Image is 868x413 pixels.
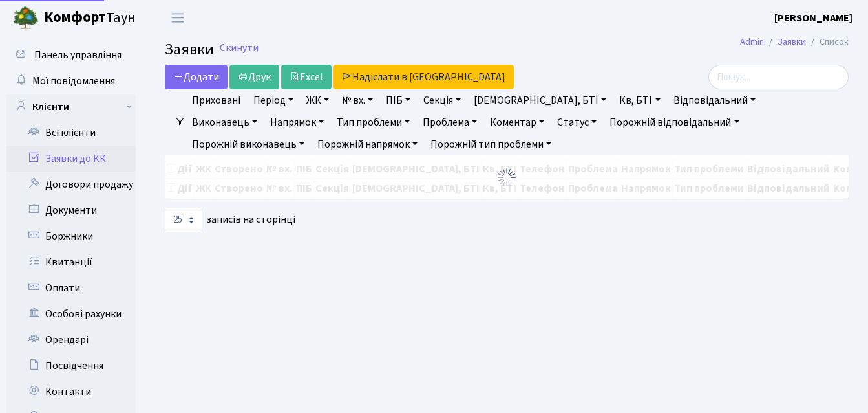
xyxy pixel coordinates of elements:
a: Виконавець [187,111,262,133]
a: [PERSON_NAME] [774,10,852,26]
a: Кв, БТІ [614,89,665,111]
label: записів на сторінці [165,208,295,232]
img: logo.png [13,5,39,31]
span: Таун [44,7,136,29]
li: Список [806,35,849,49]
a: Договори продажу [6,172,136,197]
b: [PERSON_NAME] [774,11,852,25]
a: Друк [229,65,279,89]
a: ПІБ [381,89,416,111]
a: Боржники [6,223,136,249]
a: ЖК [301,89,334,111]
a: [DEMOGRAPHIC_DATA], БТІ [469,89,611,111]
input: Пошук... [708,65,849,89]
a: Заявки [778,35,806,49]
a: Мої повідомлення [6,68,136,94]
a: Порожній напрямок [312,133,423,155]
a: Порожній виконавець [187,133,310,155]
a: Admin [740,35,764,49]
a: Заявки до КК [6,146,136,172]
a: Період [248,89,299,111]
a: Напрямок [265,111,329,133]
a: Оплати [6,275,136,301]
select: записів на сторінці [165,208,202,232]
img: Обробка... [496,167,517,188]
span: Заявки [165,38,214,61]
a: Проблема [418,111,482,133]
a: Коментар [485,111,549,133]
a: Надіслати в [GEOGRAPHIC_DATA] [333,65,514,89]
a: Квитанції [6,249,136,275]
a: № вх. [337,89,378,111]
a: Порожній тип проблеми [425,133,556,155]
a: Відповідальний [668,89,761,111]
a: Контакти [6,379,136,405]
a: Панель управління [6,42,136,68]
a: Документи [6,197,136,223]
span: Мої повідомлення [32,74,115,88]
span: Панель управління [34,48,122,62]
a: Excel [281,65,332,89]
nav: breadcrumb [721,28,868,56]
a: Додати [165,65,228,89]
a: Посвідчення [6,353,136,379]
a: Скинути [220,42,259,54]
a: Приховані [187,89,246,111]
a: Тип проблеми [332,111,415,133]
a: Порожній відповідальний [604,111,744,133]
a: Клієнти [6,94,136,120]
a: Всі клієнти [6,120,136,146]
a: Орендарі [6,327,136,353]
a: Статус [552,111,602,133]
span: Додати [173,70,219,84]
button: Переключити навігацію [162,7,194,28]
a: Особові рахунки [6,301,136,327]
b: Комфорт [44,7,106,28]
a: Секція [418,89,466,111]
